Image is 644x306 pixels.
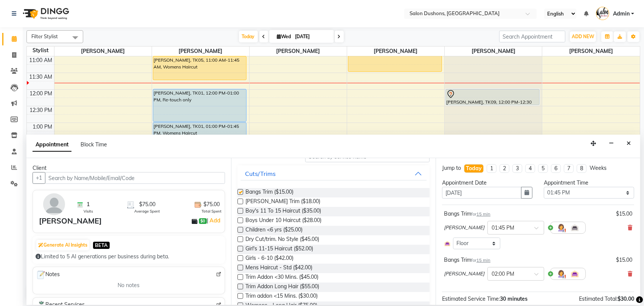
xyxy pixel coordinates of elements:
span: [PERSON_NAME] [444,224,484,231]
button: ADD NEW [570,31,596,42]
span: ADD NEW [572,34,594,39]
div: Weeks [590,164,607,172]
span: Notes [36,270,60,280]
div: Limited to 5 AI generations per business during beta. [36,253,222,261]
span: BETA [93,242,110,249]
span: Average Spent [134,208,160,214]
span: [PERSON_NAME] [444,270,484,278]
small: for [471,258,490,263]
div: Jump to [442,164,461,172]
span: 15 min [476,211,490,217]
input: Search Appointment [499,31,565,42]
input: yyyy-mm-dd [442,187,521,199]
img: logo [19,3,71,24]
small: for [471,211,490,217]
span: Trim Addon Long Hair ($55.00) [245,283,319,292]
li: 5 [538,164,548,173]
span: $30.00 [618,295,634,302]
li: 8 [577,164,587,173]
li: 2 [500,164,509,173]
span: Estimated Total: [579,295,618,302]
li: 6 [551,164,561,173]
span: 15 min [476,258,490,263]
span: Children <6 yrs ($25.00) [245,226,303,235]
span: [PERSON_NAME] Trim ($18.00) [245,197,320,207]
span: No notes [118,281,140,289]
div: [PERSON_NAME], TK01, 01:00 PM-01:45 PM, Womens Haircut [153,123,247,146]
span: Today [239,31,258,42]
li: 3 [512,164,522,173]
button: +1 [33,172,45,184]
span: $75.00 [203,200,220,208]
span: Girls - 6-10 ($42.00) [245,254,293,264]
span: Admin [613,10,630,18]
div: Stylist [27,47,54,54]
img: Hairdresser.png [557,223,566,232]
span: [PERSON_NAME] [445,47,542,56]
span: [PERSON_NAME] [152,47,249,56]
img: Interior.png [570,269,579,278]
span: [PERSON_NAME] [542,47,640,56]
img: Hairdresser.png [557,269,566,278]
span: Wed [275,34,293,39]
div: [PERSON_NAME], TK01, 12:00 PM-01:00 PM, Re-touch only [153,89,247,121]
div: Bangs Trim [444,210,490,218]
span: Boy's 11 To 15 Haircut ($35.00) [245,207,321,216]
div: 1:00 PM [31,123,54,131]
span: | [207,216,222,225]
div: $15.00 [616,256,632,264]
div: Cuts/Trims [245,169,276,178]
div: [PERSON_NAME] [39,215,102,227]
span: Block Time [81,141,107,148]
button: Generate AI Insights [36,240,89,250]
div: [PERSON_NAME], TK09, 12:00 PM-12:30 PM, Hot Tools Add On [446,89,539,105]
div: Bangs Trim [444,256,490,264]
img: avatar [43,193,65,215]
input: 2025-09-03 [293,31,331,42]
span: $0 [199,218,206,224]
span: Dry Cut/trim. No Style ($45.00) [245,235,319,245]
span: $75.00 [139,200,155,208]
div: [PERSON_NAME], TK05, 11:00 AM-11:45 AM, Womens Haircut [153,56,247,80]
img: Interior.png [444,240,451,247]
div: 12:30 PM [28,106,54,114]
span: [PERSON_NAME] [347,47,444,56]
img: Admin [596,7,609,20]
div: $15.00 [616,210,632,218]
span: Appointment [33,138,71,152]
span: Filter Stylist [31,33,58,39]
span: Trim Addon <30 Mins. ($45.00) [245,273,318,283]
span: Boys Under 10 Haircut ($28.00) [245,216,321,226]
span: Bangs Trim ($15.00) [245,188,293,197]
div: Appointment Date [442,179,532,187]
span: Total Spent [202,208,222,214]
div: Client [33,164,225,172]
div: Appointment Time [544,179,634,187]
li: 4 [525,164,535,173]
a: Add [208,216,222,225]
span: Trim addon <15 Mins. ($30.00) [245,292,318,301]
span: [PERSON_NAME] [54,47,152,56]
span: Mens Haircut - Std ($42.00) [245,264,312,273]
img: Interior.png [570,223,579,232]
div: 11:00 AM [28,56,54,64]
div: Today [466,165,482,172]
li: 1 [487,164,497,173]
span: 1 [87,200,90,208]
button: Cuts/Trims [241,167,427,180]
span: 30 minutes [500,295,528,302]
span: Visits [84,208,93,214]
button: Close [623,138,634,149]
div: 12:00 PM [28,90,54,98]
span: Estimated Service Time: [442,295,500,302]
div: 11:30 AM [28,73,54,81]
span: [PERSON_NAME] [250,47,347,56]
span: Girl's 11-15 Haircut ($52.00) [245,245,313,254]
input: Search by Name/Mobile/Email/Code [45,172,225,184]
li: 7 [564,164,574,173]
